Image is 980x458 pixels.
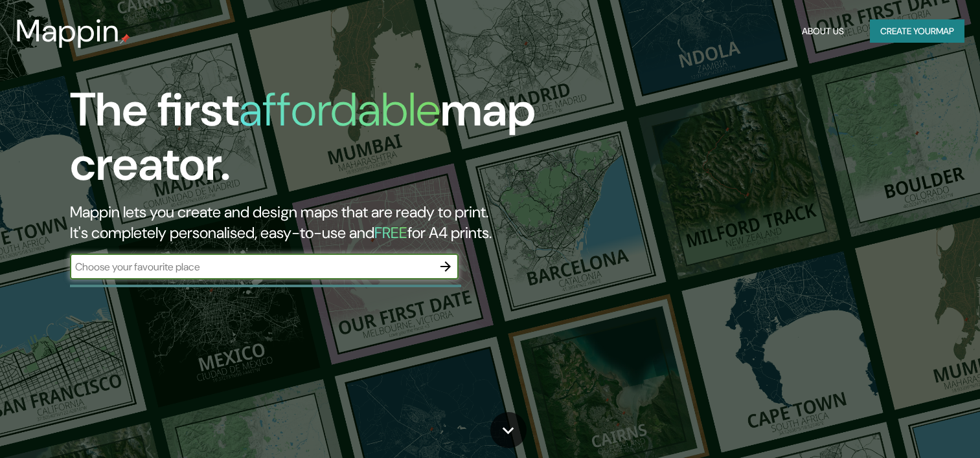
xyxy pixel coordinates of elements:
button: Create yourmap [870,19,964,43]
h1: The first map creator. [70,83,560,202]
h3: Mappin [16,13,120,49]
input: Choose your favourite place [70,259,433,274]
button: About Us [797,19,849,43]
h1: affordable [239,80,440,140]
h5: FREE [374,223,407,243]
img: mappin-pin [120,34,130,44]
h2: Mappin lets you create and design maps that are ready to print. It's completely personalised, eas... [70,202,560,243]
